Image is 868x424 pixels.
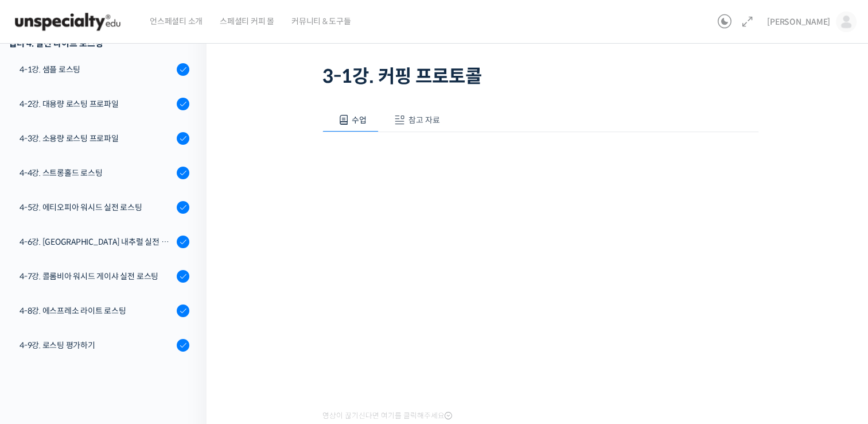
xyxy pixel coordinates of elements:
[177,346,191,355] span: 설정
[767,17,830,27] span: [PERSON_NAME]
[408,115,440,125] span: 참고 자료
[20,132,173,145] div: 4-3강. 소용량 로스팅 프로파일
[20,63,173,76] div: 4-1강. 샘플 로스팅
[20,98,173,110] div: 4-2강. 대용량 로스팅 프로파일
[148,329,220,357] a: 설정
[20,304,173,317] div: 4-8강. 에스프레소 라이트 로스팅
[20,167,173,179] div: 4-4강. 스트롱홀드 로스팅
[76,329,148,357] a: 대화
[20,339,173,352] div: 4-9강. 로스팅 평가하기
[322,411,452,421] span: 영상이 끊기신다면 여기를 클릭해주세요
[36,346,43,355] span: 홈
[20,270,173,283] div: 4-7강. 콜롬비아 워시드 게이샤 실전 로스팅
[352,115,367,125] span: 수업
[105,346,119,356] span: 대화
[20,201,173,214] div: 4-5강. 에티오피아 워시드 실전 로스팅
[20,236,173,248] div: 4-6강. [GEOGRAPHIC_DATA] 내추럴 실전 로스팅
[3,329,76,357] a: 홈
[322,65,758,87] h1: 3-1강. 커핑 프로토콜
